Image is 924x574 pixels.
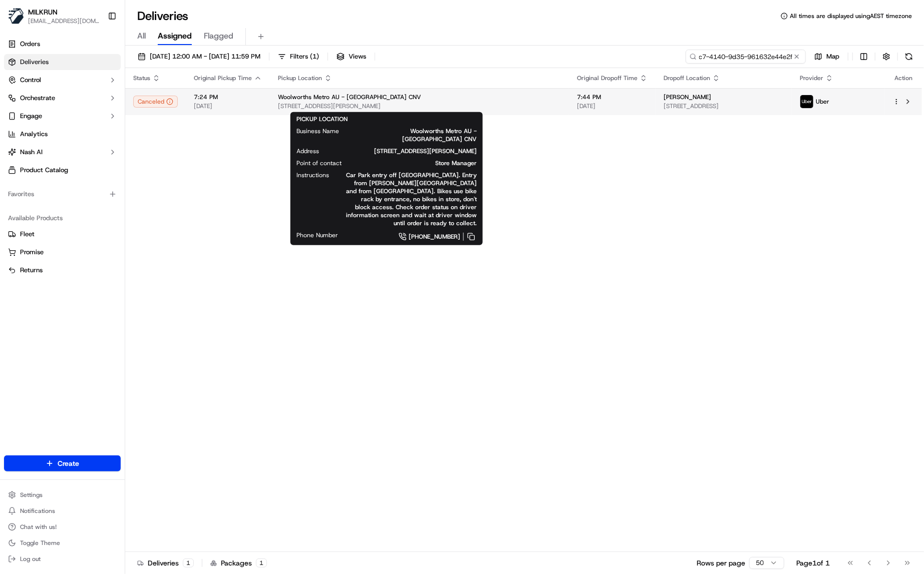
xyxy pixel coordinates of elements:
[256,558,267,567] div: 1
[194,102,262,110] span: [DATE]
[893,74,914,82] div: Action
[4,126,121,142] a: Analytics
[133,96,178,108] button: Canceled
[902,50,916,64] button: Refresh
[20,539,60,547] span: Toggle Theme
[577,93,648,101] span: 7:44 PM
[133,74,150,82] span: Status
[664,102,784,110] span: [STREET_ADDRESS]
[273,50,324,64] button: Filters(1)
[278,74,322,82] span: Pickup Location
[4,4,104,28] button: MILKRUNMILKRUN[EMAIL_ADDRESS][DOMAIN_NAME]
[409,233,460,241] span: [PHONE_NUMBER]
[8,8,24,24] img: MILKRUN
[20,166,68,175] span: Product Catalog
[4,552,121,566] button: Log out
[20,230,35,239] span: Fleet
[345,171,477,227] span: Car Park entry off [GEOGRAPHIC_DATA]. Entry from [PERSON_NAME][GEOGRAPHIC_DATA] and from [GEOGRAP...
[278,102,561,110] span: [STREET_ADDRESS][PERSON_NAME]
[28,7,58,17] button: MILKRUN
[20,94,55,103] span: Orchestrate
[20,523,57,531] span: Chat with us!
[4,536,121,550] button: Toggle Theme
[210,558,267,568] div: Packages
[4,210,121,226] div: Available Products
[20,491,43,499] span: Settings
[577,74,638,82] span: Original Dropoff Time
[296,231,338,239] span: Phone Number
[816,98,829,106] span: Uber
[310,52,319,61] span: ( 1 )
[800,74,823,82] span: Provider
[358,159,477,167] span: Store Manager
[20,58,49,67] span: Deliveries
[4,90,121,106] button: Orchestrate
[790,12,912,20] span: All times are displayed using AEST timezone
[4,162,121,178] a: Product Catalog
[4,226,121,242] button: Fleet
[194,74,252,82] span: Original Pickup Time
[296,127,339,135] span: Business Name
[577,102,648,110] span: [DATE]
[296,147,319,155] span: Address
[8,266,117,275] a: Returns
[137,30,146,42] span: All
[4,455,121,471] button: Create
[8,248,117,257] a: Promise
[664,93,711,101] span: [PERSON_NAME]
[332,50,371,64] button: Views
[4,186,121,202] div: Favorites
[20,507,55,515] span: Notifications
[20,40,40,49] span: Orders
[20,130,48,139] span: Analytics
[28,17,100,25] button: [EMAIL_ADDRESS][DOMAIN_NAME]
[20,248,44,257] span: Promise
[664,74,710,82] span: Dropoff Location
[204,30,233,42] span: Flagged
[4,54,121,70] a: Deliveries
[20,148,43,157] span: Nash AI
[4,36,121,52] a: Orders
[20,555,41,563] span: Log out
[349,52,366,61] span: Views
[20,76,41,85] span: Control
[4,504,121,518] button: Notifications
[183,558,194,567] div: 1
[150,52,260,61] span: [DATE] 12:00 AM - [DATE] 11:59 PM
[58,458,79,468] span: Create
[296,171,329,179] span: Instructions
[20,266,43,275] span: Returns
[278,93,421,101] span: Woolworths Metro AU - [GEOGRAPHIC_DATA] CNV
[335,147,477,155] span: [STREET_ADDRESS][PERSON_NAME]
[4,72,121,88] button: Control
[133,50,265,64] button: [DATE] 12:00 AM - [DATE] 11:59 PM
[796,558,830,568] div: Page 1 of 1
[4,244,121,260] button: Promise
[354,231,477,242] a: [PHONE_NUMBER]
[296,159,342,167] span: Point of contact
[4,262,121,278] button: Returns
[158,30,192,42] span: Assigned
[4,520,121,534] button: Chat with us!
[194,93,262,101] span: 7:24 PM
[4,144,121,160] button: Nash AI
[697,558,745,568] p: Rows per page
[290,52,319,61] span: Filters
[686,50,806,64] input: Type to search
[296,115,348,123] span: PICKUP LOCATION
[800,95,813,108] img: uber-new-logo.jpeg
[4,108,121,124] button: Engage
[137,558,194,568] div: Deliveries
[8,230,117,239] a: Fleet
[355,127,477,143] span: Woolworths Metro AU - [GEOGRAPHIC_DATA] CNV
[137,8,188,24] h1: Deliveries
[810,50,844,64] button: Map
[20,112,42,121] span: Engage
[4,488,121,502] button: Settings
[826,52,839,61] span: Map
